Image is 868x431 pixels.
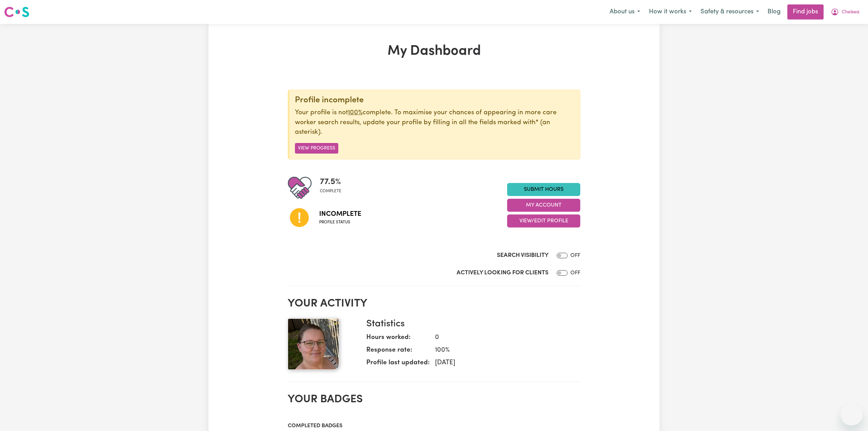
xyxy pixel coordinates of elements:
[497,251,548,260] label: Search Visibility
[348,109,363,116] u: 100%
[366,345,430,358] dt: Response rate:
[507,199,580,212] button: My Account
[366,318,575,330] h3: Statistics
[288,393,580,406] h2: Your badges
[787,4,824,19] a: Find jobs
[320,176,347,200] div: Profile completeness: 77.5%
[645,5,696,19] button: How it works
[319,219,361,225] span: Profile status
[319,209,361,219] span: Incomplete
[605,5,645,19] button: About us
[366,333,430,345] dt: Hours worked:
[826,5,864,19] button: My Account
[4,4,29,20] a: Careseekers logo
[430,358,575,368] dd: [DATE]
[457,269,548,277] label: Actively Looking for Clients
[696,5,763,19] button: Safety & resources
[295,95,574,105] div: Profile incomplete
[4,6,29,18] img: Careseekers logo
[430,333,575,343] dd: 0
[507,183,580,196] a: Submit Hours
[320,176,341,188] span: 77.5 %
[295,143,338,154] button: View Progress
[763,4,785,19] a: Blog
[842,9,859,16] span: Chelsea
[366,358,430,371] dt: Profile last updated:
[507,214,580,227] button: View/Edit Profile
[570,253,580,258] span: OFF
[841,404,863,426] iframe: Button to launch messaging window
[288,297,580,310] h2: Your activity
[288,423,580,429] h3: Completed badges
[288,43,580,60] h1: My Dashboard
[430,345,575,355] dd: 100 %
[570,270,580,276] span: OFF
[295,108,574,138] p: Your profile is not complete. To maximise your chances of appearing in more care worker search re...
[320,188,341,194] span: complete
[288,318,339,370] img: Your profile picture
